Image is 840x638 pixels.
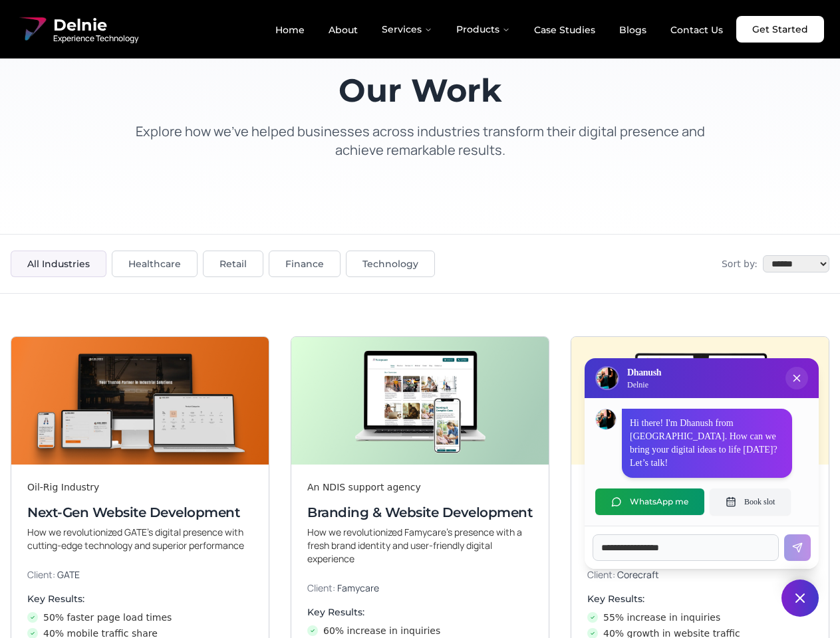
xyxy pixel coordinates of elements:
[16,13,138,45] a: Delnie Logo Full
[122,122,718,159] p: Explore how we've helped businesses across industries transform their digital presence and achiev...
[627,379,661,390] p: Delnie
[57,568,80,581] span: GATE
[318,19,368,41] a: About
[307,624,533,637] li: 60% increase in inquiries
[53,15,138,36] span: Delnie
[203,251,263,277] button: Retail
[571,337,829,465] img: Digital & Brand Revamp
[710,488,791,515] button: Book slot
[11,337,269,465] img: Next-Gen Website Development
[736,16,824,43] a: Get Started
[307,526,533,566] p: How we revolutionized Famycare’s presence with a fresh brand identity and user-friendly digital e...
[346,251,435,277] button: Technology
[337,582,379,594] span: Famycare
[781,580,819,617] button: Close chat
[596,409,616,429] img: Dhanush
[53,33,138,44] span: Experience Technology
[587,611,813,624] li: 55% increase in inquiries
[307,582,533,595] p: Client:
[112,251,198,277] button: Healthcare
[307,605,533,619] h4: Key Results:
[122,74,718,106] h1: Our Work
[597,368,618,389] img: Delnie Logo
[265,19,315,41] a: Home
[27,568,253,582] p: Client:
[27,592,253,605] h4: Key Results:
[27,611,253,624] li: 50% faster page load times
[609,19,657,41] a: Blogs
[630,417,784,470] p: Hi there! I'm Dhanush from [GEOGRAPHIC_DATA]. How can we bring your digital ideas to life [DATE]?...
[595,488,704,515] button: WhatsApp me
[291,337,549,465] img: Branding & Website Development
[27,503,253,522] h3: Next-Gen Website Development
[11,251,106,277] button: All Industries
[446,16,521,43] button: Products
[785,367,808,389] button: Close chat popup
[627,366,661,379] h3: Dhanush
[722,257,758,270] span: Sort by:
[307,480,533,494] div: An NDIS support agency
[371,16,443,43] button: Services
[27,480,253,494] div: Oil-Rig Industry
[16,13,48,45] img: Delnie Logo
[27,526,253,552] p: How we revolutionized GATE’s digital presence with cutting-edge technology and superior performance
[660,19,734,41] a: Contact Us
[265,16,734,43] nav: Main
[307,503,533,522] h3: Branding & Website Development
[269,251,341,277] button: Finance
[523,19,606,41] a: Case Studies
